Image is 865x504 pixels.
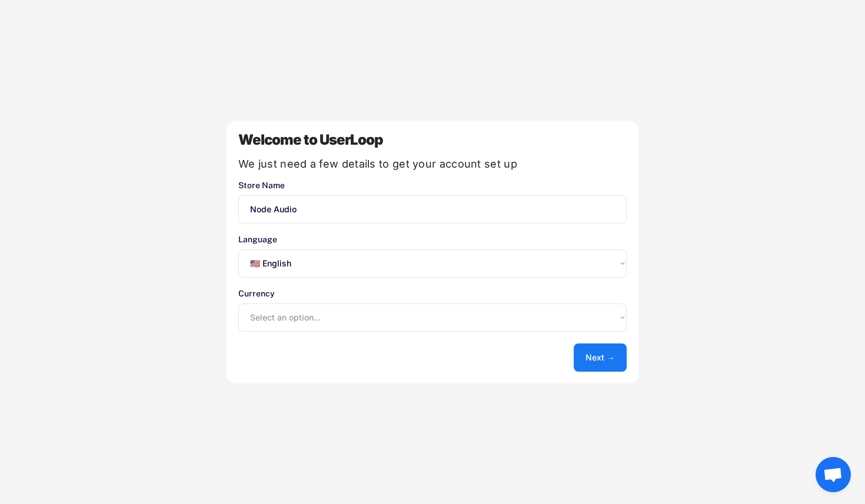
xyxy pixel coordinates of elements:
[816,457,851,492] div: Open chat
[238,289,627,298] div: Currency
[238,133,627,147] div: Welcome to UserLoop
[238,159,627,169] div: We just need a few details to get your account set up
[574,343,627,372] button: Next →
[238,235,627,243] div: Language
[238,195,627,223] input: You store's name
[238,181,627,189] div: Store Name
